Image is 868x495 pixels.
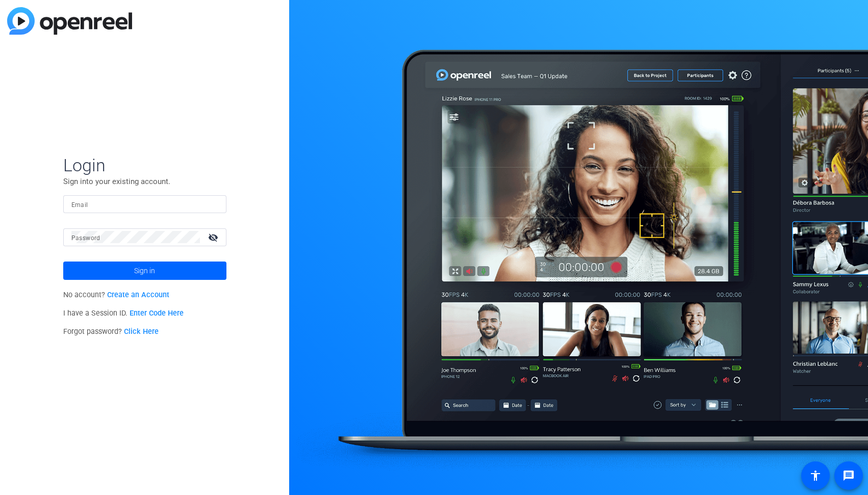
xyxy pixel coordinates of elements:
[63,291,170,299] span: No account?
[63,327,159,336] span: Forgot password?
[130,309,184,318] a: Enter Code Here
[809,470,822,482] mat-icon: accessibility
[63,176,226,187] p: Sign into your existing account.
[71,235,100,242] mat-label: Password
[71,198,218,210] input: Enter Email Address
[134,258,155,283] span: Sign in
[71,201,88,209] mat-label: Email
[107,291,169,299] a: Create an Account
[63,154,226,176] span: Login
[63,262,226,280] button: Sign in
[843,470,855,482] mat-icon: message
[63,309,184,318] span: I have a Session ID.
[202,230,226,245] mat-icon: visibility_off
[124,327,159,336] a: Click Here
[7,7,132,35] img: blue-gradient.svg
